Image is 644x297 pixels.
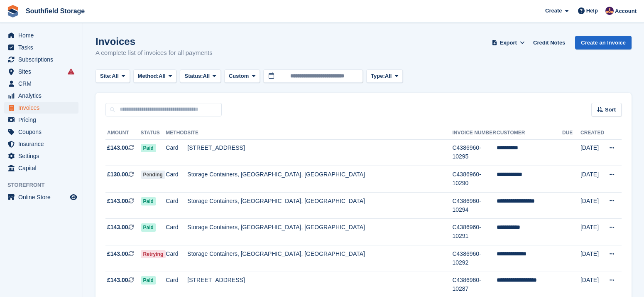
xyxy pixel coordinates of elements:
[4,42,78,53] a: menu
[4,150,78,162] a: menu
[69,192,78,202] a: Preview store
[107,197,128,205] span: £143.00
[18,114,68,126] span: Pricing
[203,72,210,80] span: All
[586,7,598,15] span: Help
[105,126,141,140] th: Amount
[141,171,165,179] span: Pending
[166,166,187,193] td: Card
[166,219,187,245] td: Card
[4,102,78,114] a: menu
[497,126,562,140] th: Customer
[187,166,452,193] td: Storage Containers, [GEOGRAPHIC_DATA], [GEOGRAPHIC_DATA]
[107,223,128,232] span: £143.00
[4,66,78,77] a: menu
[141,276,156,285] span: Paid
[4,191,78,203] a: menu
[452,192,497,219] td: C4386960-10294
[18,42,68,53] span: Tasks
[605,106,616,114] span: Sort
[4,138,78,150] a: menu
[605,7,614,15] img: Sharon Law
[4,54,78,65] a: menu
[18,66,68,77] span: Sites
[452,166,497,193] td: C4386960-10290
[107,276,128,285] span: £143.00
[18,162,68,174] span: Capital
[4,126,78,138] a: menu
[68,68,74,75] i: Smart entry sync failures have occurred
[385,72,392,80] span: All
[580,166,604,193] td: [DATE]
[452,245,497,272] td: C4386960-10292
[95,69,130,83] button: Site: All
[141,144,156,152] span: Paid
[366,69,403,83] button: Type: All
[166,139,187,166] td: Card
[166,126,187,140] th: Method
[18,126,68,138] span: Coupons
[107,250,128,258] span: £143.00
[18,54,68,65] span: Subscriptions
[18,191,68,203] span: Online Store
[95,48,213,58] p: A complete list of invoices for all payments
[138,72,159,80] span: Method:
[452,126,497,140] th: Invoice Number
[575,36,632,49] a: Create an Invoice
[166,192,187,219] td: Card
[530,36,568,49] a: Credit Notes
[7,5,19,17] img: stora-icon-8386f47178a22dfd0bd8f6a31ec36ba5ce8667c1dd55bd0f319d3a0aa187defe.svg
[500,39,517,47] span: Export
[180,69,220,83] button: Status: All
[187,126,452,140] th: Site
[224,69,260,83] button: Custom
[141,250,166,258] span: Retrying
[166,245,187,272] td: Card
[95,36,213,47] h1: Invoices
[141,197,156,205] span: Paid
[580,219,604,245] td: [DATE]
[545,7,562,15] span: Create
[18,102,68,114] span: Invoices
[187,139,452,166] td: [STREET_ADDRESS]
[112,72,119,80] span: All
[580,192,604,219] td: [DATE]
[22,4,88,18] a: Southfield Storage
[371,72,385,80] span: Type:
[4,78,78,89] a: menu
[615,7,637,15] span: Account
[7,181,83,189] span: Storefront
[562,126,580,140] th: Due
[187,245,452,272] td: Storage Containers, [GEOGRAPHIC_DATA], [GEOGRAPHIC_DATA]
[18,138,68,150] span: Insurance
[4,90,78,101] a: menu
[133,69,177,83] button: Method: All
[452,219,497,245] td: C4386960-10291
[141,223,156,232] span: Paid
[18,90,68,101] span: Analytics
[490,36,526,49] button: Export
[4,162,78,174] a: menu
[580,126,604,140] th: Created
[141,126,166,140] th: Status
[18,30,68,41] span: Home
[187,219,452,245] td: Storage Containers, [GEOGRAPHIC_DATA], [GEOGRAPHIC_DATA]
[580,139,604,166] td: [DATE]
[107,170,128,179] span: £130.00
[100,72,112,80] span: Site:
[4,30,78,41] a: menu
[4,114,78,126] a: menu
[229,72,249,80] span: Custom
[184,72,203,80] span: Status:
[580,245,604,272] td: [DATE]
[159,72,166,80] span: All
[107,144,128,152] span: £143.00
[452,139,497,166] td: C4386960-10295
[18,150,68,162] span: Settings
[18,78,68,89] span: CRM
[187,192,452,219] td: Storage Containers, [GEOGRAPHIC_DATA], [GEOGRAPHIC_DATA]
